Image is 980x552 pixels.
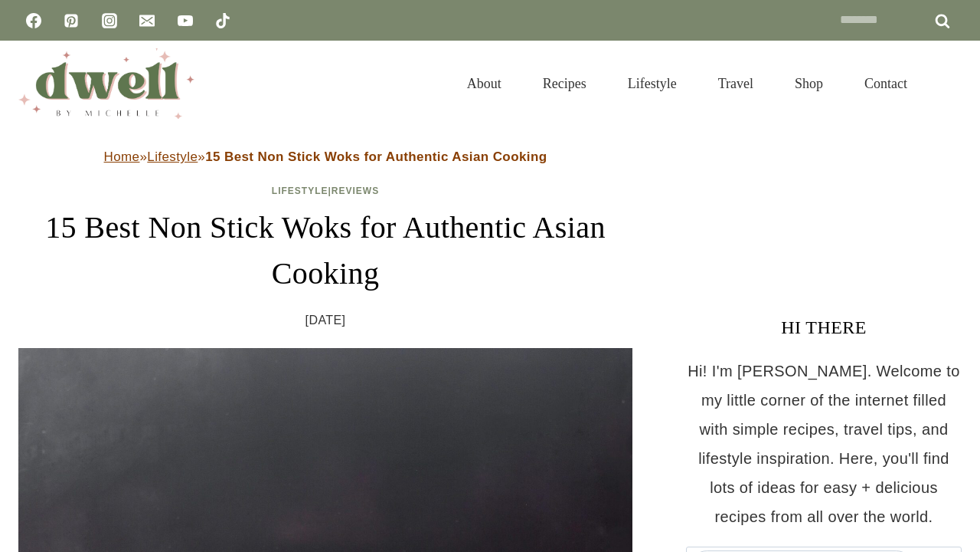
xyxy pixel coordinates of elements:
button: View Search Form [936,71,962,97]
a: Email [132,5,162,36]
time: [DATE] [305,309,346,332]
a: TikTok [207,5,238,36]
a: Pinterest [56,5,87,36]
a: Reviews [332,186,379,196]
p: Hi! I'm [PERSON_NAME]. Welcome to my little corner of the internet filled with simple recipes, tr... [686,356,962,531]
a: Recipes [522,57,607,110]
strong: 15 Best Non Stick Woks for Authentic Asian Cooking [205,149,547,164]
span: » » [104,149,547,164]
h1: 15 Best Non Stick Woks for Authentic Asian Cooking [18,205,632,297]
a: Home [104,149,140,164]
a: YouTube [170,5,201,36]
a: Lifestyle [272,186,328,196]
a: Lifestyle [147,149,198,164]
a: Travel [697,57,774,110]
a: Facebook [18,5,49,36]
a: Contact [844,57,928,110]
h3: HI THERE [686,314,962,341]
img: DWELL by michelle [18,48,194,119]
span: | [272,186,379,196]
a: Shop [774,57,844,110]
nav: Primary Navigation [446,57,928,110]
a: Lifestyle [607,57,697,110]
a: About [446,57,522,110]
a: Instagram [94,5,125,36]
